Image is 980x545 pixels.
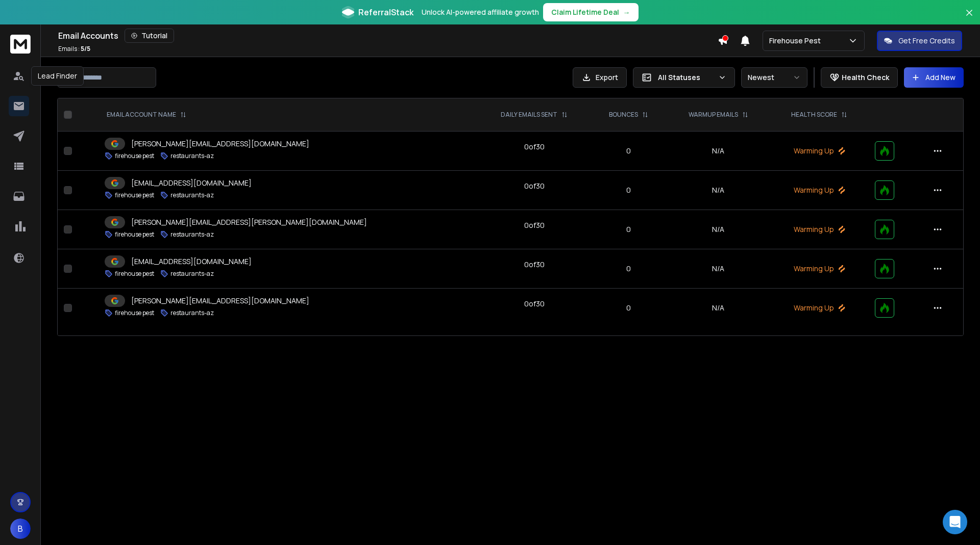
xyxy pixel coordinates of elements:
[115,309,154,317] p: firehouse pest
[524,299,545,309] div: 0 of 30
[623,7,630,17] span: →
[115,230,154,239] p: firehouse pest
[524,142,545,152] div: 0 of 30
[609,111,638,119] p: BOUNCES
[501,111,557,119] p: DAILY EMAILS SENT
[776,264,863,274] p: Warming Up
[597,224,660,235] p: 0
[131,178,252,188] p: [EMAIL_ADDRESS][DOMAIN_NAME]
[131,256,252,267] p: [EMAIL_ADDRESS][DOMAIN_NAME]
[58,29,718,43] div: Email Accounts
[821,67,898,88] button: Health Check
[524,259,545,270] div: 0 of 30
[689,111,738,119] p: WARMUP EMAILS
[877,31,962,51] button: Get Free Credits
[115,270,154,278] p: firehouse pest
[573,67,627,88] button: Export
[115,191,154,199] p: firehouse pest
[667,210,770,249] td: N/A
[125,29,174,43] button: Tutorial
[658,72,714,83] p: All Statuses
[667,132,770,171] td: N/A
[10,518,31,539] button: B
[170,270,214,278] p: restaurants-az
[131,296,309,306] p: [PERSON_NAME][EMAIL_ADDRESS][DOMAIN_NAME]
[524,181,545,191] div: 0 of 30
[898,36,955,46] p: Get Free Credits
[963,6,976,31] button: Close banner
[543,3,639,21] button: Claim Lifetime Deal→
[776,185,863,195] p: Warming Up
[667,249,770,289] td: N/A
[667,171,770,210] td: N/A
[115,152,154,160] p: firehouse pest
[597,185,660,195] p: 0
[170,152,214,160] p: restaurants-az
[524,220,545,230] div: 0 of 30
[776,224,863,235] p: Warming Up
[667,289,770,328] td: N/A
[597,264,660,274] p: 0
[791,111,837,119] p: HEALTH SCORE
[170,191,214,199] p: restaurants-az
[776,303,863,313] p: Warming Up
[943,510,967,534] div: Open Intercom Messenger
[776,146,863,156] p: Warming Up
[358,6,413,18] span: ReferralStack
[904,67,964,88] button: Add New
[107,111,186,119] div: EMAIL ACCOUNT NAME
[597,303,660,313] p: 0
[842,72,889,83] p: Health Check
[741,67,807,88] button: Newest
[597,146,660,156] p: 0
[31,66,84,86] div: Lead Finder
[422,7,539,17] p: Unlock AI-powered affiliate growth
[170,230,214,239] p: restaurants-az
[170,309,214,317] p: restaurants-az
[131,217,367,227] p: [PERSON_NAME][EMAIL_ADDRESS][PERSON_NAME][DOMAIN_NAME]
[58,45,90,53] p: Emails :
[81,44,90,53] span: 5 / 5
[769,36,825,46] p: Firehouse Pest
[131,139,309,149] p: [PERSON_NAME][EMAIL_ADDRESS][DOMAIN_NAME]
